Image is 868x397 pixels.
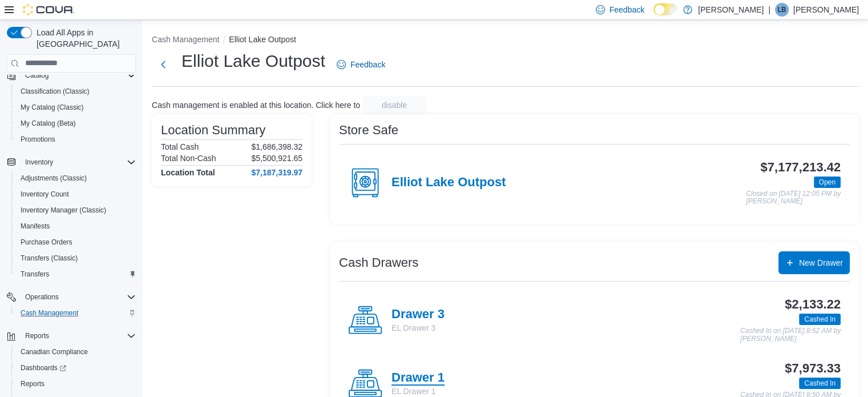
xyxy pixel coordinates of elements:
[21,379,45,388] span: Reports
[16,251,136,265] span: Transfers (Classic)
[16,345,136,359] span: Canadian Compliance
[25,71,49,80] span: Catalog
[229,35,296,44] button: Elliot Lake Outpost
[152,34,859,47] nav: An example of EuiBreadcrumbs
[819,177,835,187] span: Open
[16,361,71,375] a: Dashboards
[350,59,385,70] span: Feedback
[152,35,219,44] button: Cash Management
[778,251,850,274] button: New Drawer
[814,177,841,188] span: Open
[21,308,78,318] span: Cash Management
[161,168,215,177] h4: Location Total
[785,362,841,375] h3: $7,973.33
[251,154,302,163] p: $5,500,921.65
[698,3,764,17] p: [PERSON_NAME]
[21,206,106,215] span: Inventory Manager (Classic)
[11,202,140,218] button: Inventory Manager (Classic)
[32,27,136,50] span: Load All Apps in [GEOGRAPHIC_DATA]
[11,376,140,392] button: Reports
[16,101,88,114] a: My Catalog (Classic)
[391,322,445,334] p: EL Drawer 3
[21,270,49,279] span: Transfers
[21,363,66,372] span: Dashboards
[161,154,216,163] h6: Total Non-Cash
[799,314,841,325] span: Cashed In
[25,292,59,302] span: Operations
[11,218,140,234] button: Manifests
[16,377,49,391] a: Reports
[382,99,407,111] span: disable
[16,117,80,130] a: My Catalog (Beta)
[21,69,136,82] span: Catalog
[16,235,136,249] span: Purchase Orders
[16,85,136,98] span: Classification (Classic)
[362,96,426,114] button: disable
[21,347,88,356] span: Canadian Compliance
[804,378,835,388] span: Cashed In
[11,99,140,115] button: My Catalog (Classic)
[2,328,140,344] button: Reports
[740,327,841,343] p: Cashed In on [DATE] 8:52 AM by [PERSON_NAME]
[25,158,53,167] span: Inventory
[16,219,136,233] span: Manifests
[16,267,136,281] span: Transfers
[21,329,54,343] button: Reports
[23,4,74,15] img: Cova
[11,344,140,360] button: Canadian Compliance
[391,386,445,397] p: EL Drawer 1
[11,360,140,376] a: Dashboards
[2,67,140,83] button: Catalog
[609,4,644,15] span: Feedback
[746,190,841,206] p: Closed on [DATE] 12:05 PM by [PERSON_NAME]
[16,85,94,98] a: Classification (Classic)
[391,175,506,190] h4: Elliot Lake Outpost
[775,3,789,17] div: Laura Burns
[11,83,140,99] button: Classification (Classic)
[11,170,140,186] button: Adjustments (Classic)
[799,378,841,389] span: Cashed In
[11,250,140,266] button: Transfers (Classic)
[339,123,398,137] h3: Store Safe
[16,219,54,233] a: Manifests
[653,3,677,15] input: Dark Mode
[16,133,60,146] a: Promotions
[21,222,50,231] span: Manifests
[11,115,140,131] button: My Catalog (Beta)
[251,168,302,177] h4: $7,187,319.97
[16,203,136,217] span: Inventory Manager (Classic)
[21,155,58,169] button: Inventory
[152,53,175,76] button: Next
[11,131,140,147] button: Promotions
[804,314,835,324] span: Cashed In
[181,50,325,73] h1: Elliot Lake Outpost
[21,87,90,96] span: Classification (Classic)
[11,266,140,282] button: Transfers
[332,53,390,76] a: Feedback
[21,238,72,247] span: Purchase Orders
[21,155,136,169] span: Inventory
[768,3,770,17] p: |
[11,186,140,202] button: Inventory Count
[21,103,84,112] span: My Catalog (Classic)
[16,203,111,217] a: Inventory Manager (Classic)
[16,133,136,146] span: Promotions
[21,174,87,183] span: Adjustments (Classic)
[16,267,54,281] a: Transfers
[251,142,302,151] p: $1,686,398.32
[16,345,92,359] a: Canadian Compliance
[11,305,140,321] button: Cash Management
[21,290,136,304] span: Operations
[161,142,199,151] h6: Total Cash
[11,234,140,250] button: Purchase Orders
[21,135,55,144] span: Promotions
[21,329,136,343] span: Reports
[21,254,78,263] span: Transfers (Classic)
[16,251,82,265] a: Transfers (Classic)
[799,257,843,268] span: New Drawer
[25,331,49,340] span: Reports
[16,361,136,375] span: Dashboards
[16,187,136,201] span: Inventory Count
[760,161,841,174] h3: $7,177,213.42
[2,289,140,305] button: Operations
